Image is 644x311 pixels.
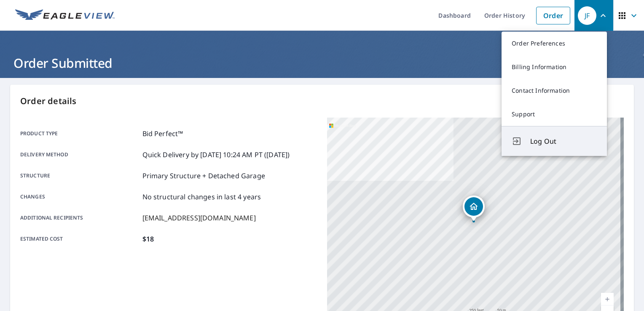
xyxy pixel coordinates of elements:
p: Estimated cost [20,234,139,244]
h1: Order Submitted [10,54,634,72]
p: No structural changes in last 4 years [142,192,261,202]
p: Structure [20,171,139,181]
a: Order Preferences [502,32,607,55]
img: EV Logo [15,9,115,22]
button: Log Out [502,126,607,156]
p: [EMAIL_ADDRESS][DOMAIN_NAME] [142,213,256,223]
p: Product type [20,129,139,139]
p: Quick Delivery by [DATE] 10:24 AM PT ([DATE]) [142,150,290,160]
a: Billing Information [502,55,607,79]
a: Support [502,102,607,126]
div: Dropped pin, building 1, Residential property, 47 Marquis Dr Mountain Home, AR 72653 [463,196,485,222]
span: Log Out [530,136,597,146]
a: Order [536,7,570,24]
p: Bid Perfect™ [142,129,183,139]
p: Delivery method [20,150,139,160]
p: $18 [142,234,154,244]
a: Current Level 17, Zoom In [601,293,614,306]
div: JF [578,6,596,25]
p: Order details [20,95,624,107]
p: Additional recipients [20,213,139,223]
a: Contact Information [502,79,607,102]
p: Changes [20,192,139,202]
p: Primary Structure + Detached Garage [142,171,265,181]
